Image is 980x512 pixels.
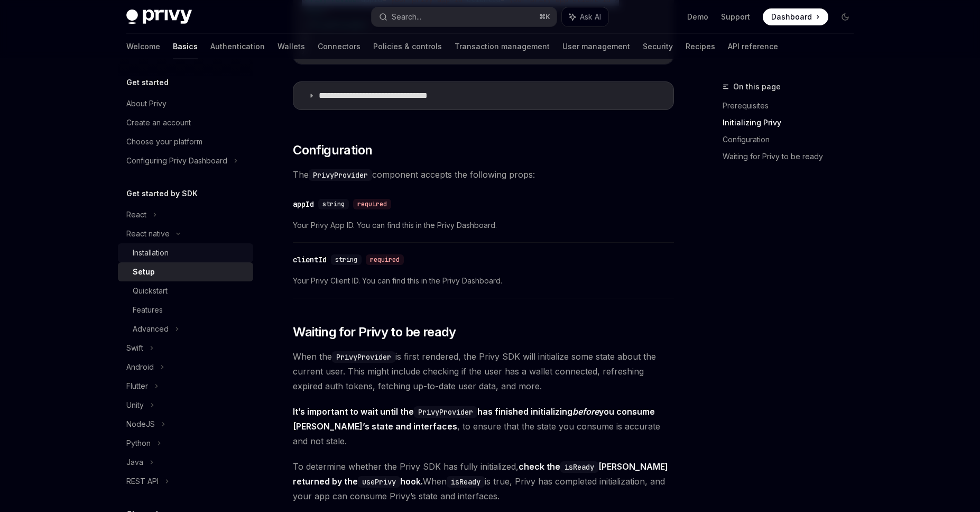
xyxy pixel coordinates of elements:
[293,404,674,449] span: , to ensure that the state you consume is accurate and not stale.
[373,34,442,59] a: Policies & controls
[126,361,154,373] div: Android
[118,262,253,281] a: Setup
[293,199,314,209] div: appId
[455,34,550,59] a: Transaction management
[293,406,655,432] strong: It’s important to wait until the has finished initializing you consume [PERSON_NAME]’s state and ...
[210,34,265,59] a: Authentication
[837,8,854,25] button: Toggle dark mode
[539,13,550,21] span: ⌘ K
[723,131,862,148] a: Configuration
[723,114,862,131] a: Initializing Privy
[126,135,202,148] div: Choose your platform
[118,243,253,262] a: Installation
[353,199,391,209] div: required
[318,34,360,59] a: Connectors
[372,7,557,26] button: Search...⌘K
[763,8,828,25] a: Dashboard
[293,254,327,265] div: clientId
[126,456,143,469] div: Java
[293,142,372,159] span: Configuration
[414,406,477,418] code: PrivyProvider
[133,285,168,297] div: Quickstart
[126,437,151,450] div: Python
[173,34,198,59] a: Basics
[133,304,163,316] div: Features
[133,323,169,335] div: Advanced
[126,399,144,412] div: Unity
[293,167,674,182] span: The component accepts the following props:
[118,94,253,113] a: About Privy
[126,154,227,167] div: Configuring Privy Dashboard
[293,219,674,232] span: Your Privy App ID. You can find this in the Privy Dashboard.
[126,97,167,110] div: About Privy
[572,406,599,417] em: before
[118,300,253,319] a: Features
[126,380,148,392] div: Flutter
[560,461,598,473] code: isReady
[293,349,674,394] span: When the is first rendered, the Privy SDK will initialize some state about the current user. This...
[118,113,253,132] a: Create an account
[118,132,253,151] a: Choose your platform
[126,10,192,24] img: dark logo
[643,34,673,59] a: Security
[133,266,155,278] div: Setup
[322,200,345,208] span: string
[721,12,750,22] a: Support
[118,281,253,300] a: Quickstart
[126,34,160,59] a: Welcome
[580,12,601,22] span: Ask AI
[133,246,169,259] div: Installation
[358,476,400,488] code: usePrivy
[723,97,862,114] a: Prerequisites
[687,12,708,22] a: Demo
[392,11,421,23] div: Search...
[293,324,456,341] span: Waiting for Privy to be ready
[126,475,159,488] div: REST API
[686,34,715,59] a: Recipes
[293,459,674,504] span: To determine whether the Privy SDK has fully initialized, When is true, Privy has completed initi...
[332,351,395,363] code: PrivyProvider
[126,342,143,354] div: Swift
[293,275,674,287] span: Your Privy Client ID. You can find this in the Privy Dashboard.
[562,34,630,59] a: User management
[366,254,404,265] div: required
[309,169,372,181] code: PrivyProvider
[126,227,170,240] div: React native
[126,76,169,89] h5: Get started
[733,80,781,93] span: On this page
[728,34,778,59] a: API reference
[771,12,812,22] span: Dashboard
[126,116,191,129] div: Create an account
[126,187,198,200] h5: Get started by SDK
[278,34,305,59] a: Wallets
[126,418,155,431] div: NodeJS
[335,255,357,264] span: string
[723,148,862,165] a: Waiting for Privy to be ready
[126,208,146,221] div: React
[447,476,485,488] code: isReady
[562,7,608,26] button: Ask AI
